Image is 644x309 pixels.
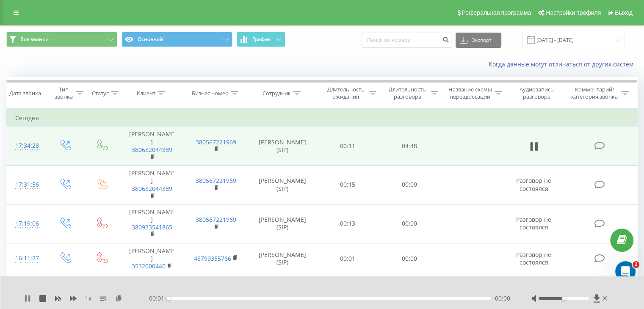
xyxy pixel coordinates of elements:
[633,261,639,268] span: 2
[489,60,638,68] a: Когда данные могут отличаться от других систем
[615,261,636,281] iframe: Intercom live chat
[516,251,551,266] span: Разговор не состоялся
[448,86,492,100] div: Название схемы переадресации
[516,177,551,192] span: Разговор не состоялся
[15,215,38,232] div: 17:19:06
[137,90,155,97] div: Клиент
[362,33,451,48] input: Поиск по номеру
[120,127,184,166] td: [PERSON_NAME]
[379,243,440,274] td: 00:00
[120,204,184,243] td: [PERSON_NAME]
[196,215,236,223] a: 380567221969
[456,33,501,48] button: Экспорт
[196,177,236,185] a: 380567221969
[192,90,229,97] div: Бизнес номер
[615,9,633,16] span: Выход
[248,204,317,243] td: [PERSON_NAME] (SIP)
[120,166,184,204] td: [PERSON_NAME]
[85,294,91,303] span: 1 x
[248,127,317,166] td: [PERSON_NAME] (SIP)
[15,138,38,154] div: 17:34:28
[569,86,619,100] div: Комментарий/категория звонка
[92,90,109,97] div: Статус
[317,204,379,243] td: 00:13
[248,243,317,274] td: [PERSON_NAME] (SIP)
[317,127,379,166] td: 00:11
[263,90,291,97] div: Сотрудник
[386,86,428,100] div: Длительность разговора
[7,110,638,127] td: Сегодня
[196,138,236,146] a: 380567221969
[462,9,531,16] span: Реферальная программа
[379,127,440,166] td: 04:48
[167,297,170,300] div: Accessibility label
[512,86,561,100] div: Аудиозапись разговора
[194,254,231,262] a: 48799355766
[252,36,271,42] span: График
[20,36,49,43] span: Все звонки
[379,166,440,204] td: 00:00
[9,90,41,97] div: Дата звонка
[248,166,317,204] td: [PERSON_NAME] (SIP)
[132,262,166,270] a: 3532000440
[379,204,440,243] td: 00:00
[516,215,551,231] span: Разговор не состоялся
[120,243,184,274] td: [PERSON_NAME]
[132,185,172,193] a: 380682044389
[237,32,285,47] button: График
[132,146,172,154] a: 380682044389
[53,86,73,100] div: Тип звонка
[325,86,367,100] div: Длительность ожидания
[6,32,117,47] button: Все звонки
[562,297,565,300] div: Accessibility label
[15,177,38,193] div: 17:31:56
[317,166,379,204] td: 00:15
[546,9,601,16] span: Настройки профиля
[147,294,169,303] span: - 00:01
[317,243,379,274] td: 00:01
[15,250,38,267] div: 16:11:27
[132,223,172,231] a: 380933541865
[122,32,232,47] button: Основной
[495,294,510,303] span: 00:00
